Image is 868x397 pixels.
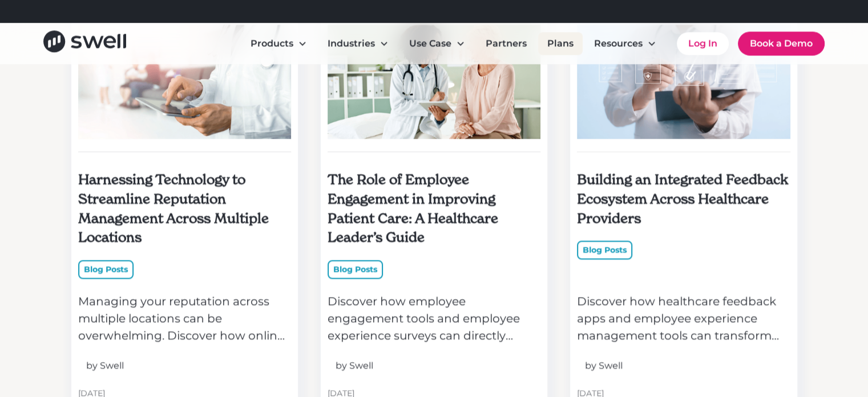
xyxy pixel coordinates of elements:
[251,37,293,50] div: Products
[86,359,98,372] div: by
[538,32,583,55] a: Plans
[594,37,643,50] div: Resources
[318,32,398,55] div: Industries
[585,32,665,55] div: Resources
[336,359,347,372] div: by
[100,359,124,372] div: Swell
[577,170,790,228] h5: Building an Integrated Feedback Ecosystem Across Healthcare Providers
[599,359,623,372] div: Swell
[577,292,790,344] p: Discover how healthcare feedback apps and employee experience management tools can transform pati...
[328,37,375,50] div: Industries
[477,32,536,55] a: Partners
[400,32,474,55] div: Use Case
[328,292,540,344] p: Discover how employee engagement tools and employee experience surveys can directly impact patien...
[241,32,316,55] div: Products
[78,170,291,247] h5: Harnessing Technology to Streamline Reputation Management Across Multiple Locations
[328,170,540,247] h5: The Role of Employee Engagement in Improving Patient Care: A Healthcare Leader’s Guide
[677,32,729,55] a: Log In
[78,260,134,279] div: Blog Posts
[409,37,451,50] div: Use Case
[78,292,291,344] p: Managing your reputation across multiple locations can be overwhelming. Discover how online reput...
[43,30,126,56] a: home
[328,260,383,279] div: Blog Posts
[738,31,825,55] a: Book a Demo
[349,359,373,372] div: Swell
[577,240,632,259] div: Blog Posts
[585,359,596,372] div: by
